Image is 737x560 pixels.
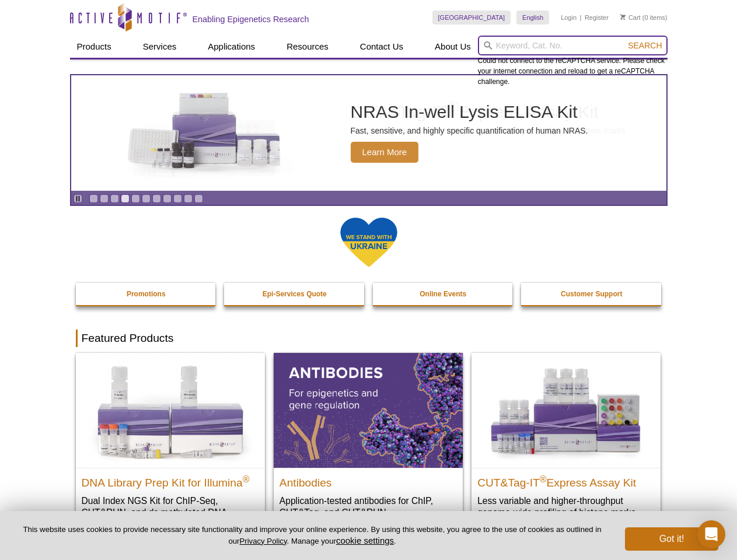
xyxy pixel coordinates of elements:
[136,36,184,58] a: Services
[274,353,463,467] img: All Antibodies
[420,290,466,298] strong: Online Events
[351,125,588,136] p: Fast, sensitive, and highly specific quantification of human NRAS.
[89,194,98,203] a: Go to slide 1
[152,194,161,203] a: Go to slide 7
[471,353,661,467] img: CUT&Tag-IT® Express Assay Kit
[76,353,265,541] a: DNA Library Prep Kit for Illumina DNA Library Prep Kit for Illumina® Dual Index NGS Kit for ChIP-...
[74,194,82,203] a: Toggle autoplay
[201,36,262,58] a: Applications
[280,495,457,519] p: Application-tested antibodies for ChIP, CUT&Tag, and CUT&RUN.
[82,471,259,489] h2: DNA Library Prep Kit for Illumina
[340,216,398,268] img: We Stand With Ukraine
[351,142,419,163] span: Learn More
[432,10,511,24] a: [GEOGRAPHIC_DATA]
[194,194,203,203] a: Go to slide 11
[76,330,662,347] h2: Featured Products
[478,36,668,55] input: Keyword, Cat. No.
[76,353,265,467] img: DNA Library Prep Kit for Illumina
[620,14,626,20] img: Your Cart
[82,495,259,530] p: Dual Index NGS Kit for ChIP-Seq, CUT&RUN, and ds methylated DNA assays.
[540,474,547,484] sup: ®
[620,13,641,22] a: Cart
[561,13,577,22] a: Login
[243,474,250,484] sup: ®
[100,194,109,203] a: Go to slide 2
[71,75,666,191] article: NRAS In-well Lysis ELISA Kit
[471,353,661,530] a: CUT&Tag-IT® Express Assay Kit CUT&Tag-IT®Express Assay Kit Less variable and higher-throughput ge...
[173,194,182,203] a: Go to slide 9
[263,290,327,298] strong: Epi-Services Quote
[624,40,665,51] button: Search
[163,194,172,203] a: Go to slide 8
[142,194,151,203] a: Go to slide 6
[585,13,609,22] a: Register
[516,10,549,24] a: English
[477,471,655,489] h2: CUT&Tag-IT Express Assay Kit
[121,194,130,203] a: Go to slide 4
[625,527,718,551] button: Got it!
[224,283,365,305] a: Epi-Services Quote
[193,14,309,24] h2: Enabling Epigenetics Research
[280,471,457,489] h2: Antibodies
[117,93,292,173] img: NRAS In-well Lysis ELISA Kit
[477,495,655,519] p: Less variable and higher-throughput genome-wide profiling of histone marks​.
[478,36,668,87] div: Could not connect to the reCAPTCHA service. Please check your internet connection and reload to g...
[373,283,514,305] a: Online Events
[71,75,666,191] a: NRAS In-well Lysis ELISA Kit NRAS In-well Lysis ELISA Kit Fast, sensitive, and highly specific qu...
[428,36,478,58] a: About Us
[521,283,662,305] a: Customer Support
[239,537,287,545] a: Privacy Policy
[561,290,622,298] strong: Customer Support
[274,353,463,530] a: All Antibodies Antibodies Application-tested antibodies for ChIP, CUT&Tag, and CUT&RUN.
[353,36,410,58] a: Contact Us
[336,535,394,545] button: cookie settings
[351,103,588,121] h2: NRAS In-well Lysis ELISA Kit
[280,36,336,58] a: Resources
[184,194,193,203] a: Go to slide 10
[70,36,118,58] a: Products
[580,10,582,24] li: |
[76,283,217,305] a: Promotions
[131,194,140,203] a: Go to slide 5
[19,524,606,547] p: This website uses cookies to provide necessary site functionality and improve your online experie...
[620,10,668,24] li: (0 items)
[628,41,662,50] span: Search
[697,520,725,548] div: Open Intercom Messenger
[127,290,166,298] strong: Promotions
[110,194,119,203] a: Go to slide 3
